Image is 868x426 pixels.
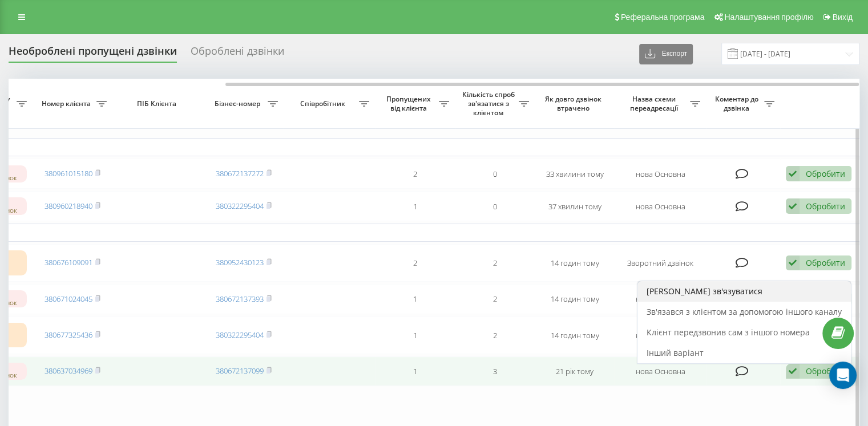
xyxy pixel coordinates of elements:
font: 1 [413,330,417,340]
font: Оброблені дзвінки [191,44,284,58]
font: Як довго дзвінок втрачено [545,94,601,113]
font: 14 годин тому [551,294,599,305]
font: 2 [413,169,417,179]
font: 3 [493,366,497,376]
font: Обробити [806,366,845,376]
font: Вихід [833,13,853,22]
font: Пропущених від клієнта [386,94,431,113]
font: Обробити [806,257,845,268]
font: нова Основна [636,169,685,179]
font: 2 [413,258,417,268]
font: 21 рік тому [556,366,594,376]
a: 380671024045 [45,294,92,304]
font: 1 [413,201,417,212]
font: нова Основна [636,330,685,340]
font: Зв'язався з клієнтом за допомогою іншого каналу [647,306,842,317]
a: 380672137272 [216,168,264,178]
font: Коментар до дзвінка [715,94,758,113]
font: Реферальна програма [621,13,705,22]
button: Експорт [639,44,693,64]
font: ПІБ Клієнта [137,99,176,108]
font: 2 [493,258,497,268]
font: 0 [493,169,497,179]
a: 380960218940 [45,201,92,211]
font: Обробити [806,201,845,212]
font: Обробити [806,168,845,179]
font: 14 годин тому [551,330,599,340]
font: 1 [413,366,417,376]
font: нова Основна [636,201,685,212]
font: нова Основна [636,366,685,376]
a: 380322295404 [216,201,264,211]
a: 380677325436 [45,330,92,340]
font: [PERSON_NAME] зв'язуватися [647,286,762,297]
font: Назва схеми переадресації [630,94,678,113]
font: Інший варіант [647,347,704,358]
font: Експорт [662,50,687,58]
div: Open Intercom Messenger [829,362,857,389]
a: 380637034969 [45,366,92,376]
font: Номер клієнта [42,99,91,108]
a: 380676109091 [45,257,92,267]
font: 2 [493,294,497,305]
font: Клієнт передзвонив сам з іншого номера [647,327,810,338]
font: 37 хвилин тому [548,201,601,212]
font: Бізнес-номер [215,99,260,108]
font: 14 годин тому [551,258,599,268]
font: Зворотний дзвінок [627,258,693,268]
a: 380672137099 [216,366,264,376]
font: нова Основна [636,294,685,305]
font: Необроблені пропущені дзвінки [9,44,177,58]
font: 33 хвилини тому [546,169,604,179]
font: 2 [493,330,497,340]
a: 380672137393 [216,294,264,304]
font: 1 [413,294,417,305]
a: 380952430123 [216,257,264,267]
font: 0 [493,201,497,212]
a: 380961015180 [45,168,92,178]
font: Налаштування профілю [724,13,813,22]
font: Кількість спроб зв'язатися з клієнтом [462,90,515,117]
a: 380322295404 [216,330,264,340]
font: Співробітник [300,99,345,108]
